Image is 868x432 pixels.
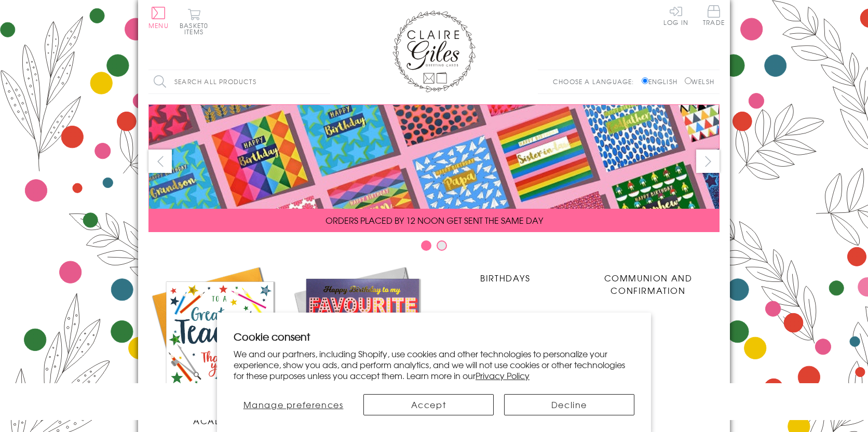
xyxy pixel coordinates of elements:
[243,398,344,411] span: Manage preferences
[291,264,434,427] a: New Releases
[148,264,291,427] a: Academic
[437,240,447,251] button: Carousel Page 2
[234,329,634,344] h2: Cookie consent
[392,10,476,92] img: Claire Giles Greetings Cards
[325,214,543,226] span: ORDERS PLACED BY 12 NOON GET SENT THE SAME DAY
[148,7,169,29] button: Menu
[642,77,683,86] label: English
[234,394,353,415] button: Manage preferences
[642,77,648,84] input: English
[480,272,530,284] span: Birthdays
[663,5,688,25] a: Log In
[148,70,330,93] input: Search all products
[434,264,577,284] a: Birthdays
[504,394,634,415] button: Decline
[320,70,330,93] input: Search
[193,414,247,427] span: Academic
[685,77,714,86] label: Welsh
[180,8,208,35] button: Basket0 items
[363,394,494,415] button: Accept
[685,77,691,84] input: Welsh
[234,348,634,381] p: We and our partners, including Shopify, use cookies and other technologies to personalize your ex...
[703,5,725,28] a: Trade
[476,369,530,382] a: Privacy Policy
[148,150,172,173] button: prev
[553,77,640,86] p: Choose a language:
[703,5,725,25] span: Trade
[148,21,169,30] span: Menu
[184,21,208,36] span: 0 items
[421,240,431,251] button: Carousel Page 1 (Current Slide)
[696,150,720,173] button: next
[577,264,720,296] a: Communion and Confirmation
[604,272,693,296] span: Communion and Confirmation
[148,240,720,256] div: Carousel Pagination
